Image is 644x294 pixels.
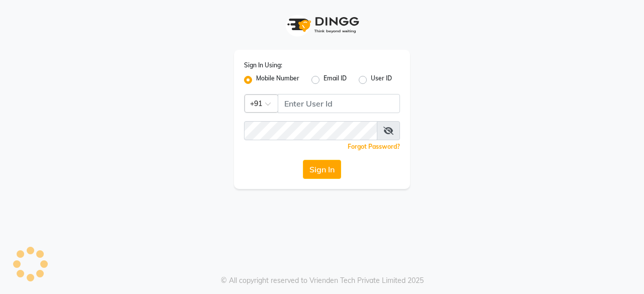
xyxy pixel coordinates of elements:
[244,121,377,140] input: Username
[324,74,347,86] label: Email ID
[282,10,362,40] img: logo1.svg
[278,94,400,113] input: Username
[244,61,282,70] label: Sign In Using:
[303,160,341,179] button: Sign In
[348,143,400,150] a: Forgot Password?
[256,74,299,86] label: Mobile Number
[371,74,392,86] label: User ID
